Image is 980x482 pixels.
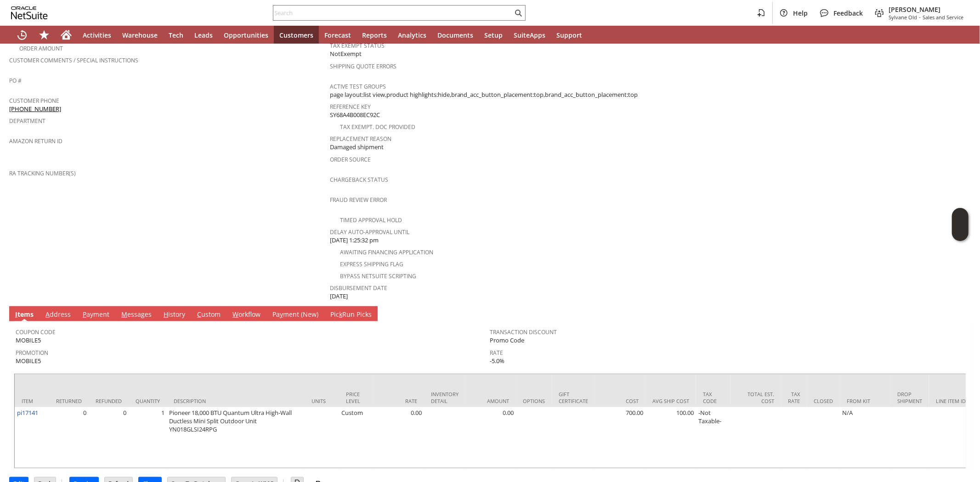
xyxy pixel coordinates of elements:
a: Order Source [330,156,371,163]
div: Closed [814,398,833,404]
span: NotExempt [330,50,362,58]
span: SY68A4B008EC92C [330,111,380,119]
a: Address [43,310,73,320]
div: Line Item ID [936,398,973,404]
span: -5.0% [490,357,505,365]
span: Sylvane Old [889,14,917,21]
a: Shipping Quote Errors [330,62,397,70]
span: M [121,310,127,319]
svg: logo [11,6,48,19]
span: Support [556,31,582,39]
a: Workflow [230,310,263,320]
a: Messages [119,310,154,320]
a: Delay Auto-Approval Until [330,228,409,236]
iframe: Click here to launch Oracle Guided Learning Help Panel [952,208,969,241]
span: Forecast [324,31,351,39]
a: Transaction Discount [490,328,557,336]
div: Gift Certificate [559,391,588,404]
span: H [164,310,168,319]
a: Activities [77,26,117,44]
a: Payment (New) [270,310,321,320]
span: k [339,310,342,319]
span: I [15,310,17,319]
a: Express Shipping Flag [340,260,403,268]
span: Leads [194,31,213,39]
svg: Search [513,7,524,18]
a: Replacement reason [330,135,391,143]
div: Price Level [346,391,367,404]
a: Amazon Return ID [9,137,62,145]
a: Payment [80,310,112,320]
span: Opportunities [224,31,268,39]
a: SuiteApps [508,26,551,44]
span: Setup [484,31,503,39]
span: page layout:list view,product highlights:hide,brand_acc_button_placement:top,brand_acc_button_pla... [330,90,638,99]
span: Damaged shipment [330,143,384,151]
a: PickRun Picks [328,310,374,320]
a: Bypass NetSuite Scripting [340,272,416,280]
a: Awaiting Financing Application [340,248,433,256]
a: Fraud Review Error [330,196,387,204]
span: Documents [437,31,473,39]
div: Cost [602,398,639,404]
span: y [280,310,283,319]
a: Timed Approval Hold [340,216,402,224]
a: Forecast [319,26,357,44]
div: Tax Rate [788,391,800,404]
div: Amount [472,398,509,404]
span: A [45,310,50,319]
span: Sales and Service [923,14,963,21]
span: Feedback [833,9,863,17]
span: Warehouse [122,31,158,39]
svg: Home [61,29,72,40]
td: 1 [129,407,167,468]
a: PO # [9,77,22,84]
td: Pioneer 18,000 BTU Quantum Ultra High-Wall Ductless Mini Split Outdoor Unit YN018GLSI24RPG [167,407,305,468]
a: Tech [163,26,189,44]
a: Order Amount [19,45,63,52]
a: [PHONE_NUMBER] [9,105,61,113]
a: Opportunities [218,26,274,44]
div: Units [312,398,332,404]
a: Documents [432,26,479,44]
span: Tech [169,31,183,39]
td: N/A [840,407,890,468]
a: Analytics [392,26,432,44]
a: Active Test Groups [330,83,386,90]
span: [DATE] [330,292,348,301]
td: 0.00 [374,407,424,468]
a: Warehouse [117,26,163,44]
a: Rate [490,349,504,357]
div: Drop Shipment [897,391,922,404]
div: From Kit [847,398,884,404]
div: Shortcuts [33,26,55,44]
td: 0.00 [465,407,516,468]
div: Total Est. Cost [737,391,774,404]
svg: Shortcuts [39,29,50,40]
div: Quantity [136,398,160,404]
a: Items [13,310,36,320]
div: Options [523,398,545,404]
span: [DATE] 1:25:32 pm [330,236,379,245]
div: Tax Code [703,391,724,404]
a: Promotion [16,349,48,357]
a: Custom [195,310,223,320]
span: Customers [279,31,313,39]
a: History [161,310,187,320]
span: Oracle Guided Learning Widget. To move around, please hold and drag [952,225,969,241]
a: Tax Exempt Status [330,42,385,50]
a: Recent Records [11,26,33,44]
span: P [83,310,86,319]
span: Reports [362,31,387,39]
a: Coupon Code [16,328,56,336]
a: Disbursement Date [330,284,387,292]
a: Home [55,26,77,44]
span: MOBILE5 [16,357,41,365]
span: Help [793,9,808,17]
span: [PERSON_NAME] [889,5,963,14]
a: Tax Exempt. Doc Provided [340,123,415,131]
a: Customer Comments / Special Instructions [9,56,138,64]
a: Leads [189,26,218,44]
a: Reports [357,26,392,44]
td: 0 [49,407,89,468]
